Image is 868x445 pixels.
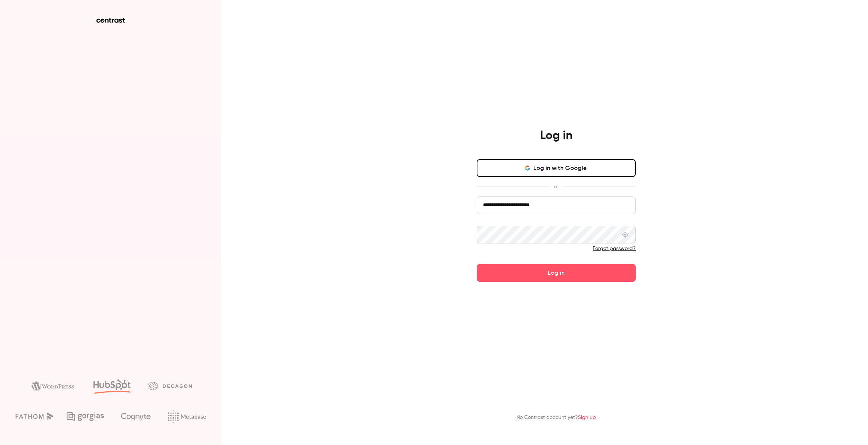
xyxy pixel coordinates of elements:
p: No Contrast account yet? [516,414,596,421]
a: Sign up [578,415,596,420]
button: Log in with Google [477,159,636,177]
h4: Log in [540,128,572,143]
a: Forgot password? [593,246,636,251]
span: or [550,183,562,191]
img: decagon [148,382,192,390]
button: Log in [477,264,636,282]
